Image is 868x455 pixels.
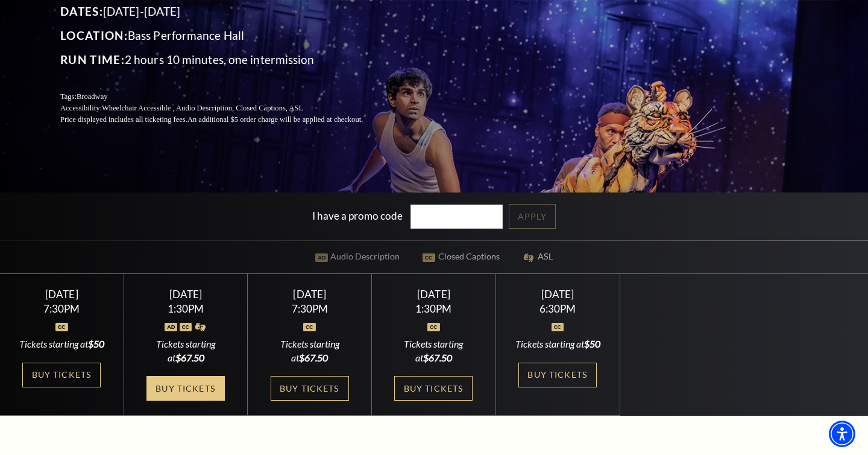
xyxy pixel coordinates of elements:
[262,337,357,364] div: Tickets starting at
[60,28,128,42] span: Location:
[386,304,481,314] div: 1:30PM
[146,376,225,401] a: Buy Tickets
[138,288,233,301] div: [DATE]
[511,337,605,351] div: Tickets starting at
[386,288,481,301] div: [DATE]
[394,376,473,401] a: Buy Tickets
[14,288,109,301] div: [DATE]
[138,304,233,314] div: 1:30PM
[312,209,403,221] label: I have a promo code
[22,363,101,387] a: Buy Tickets
[60,114,392,126] p: Price displayed includes all ticketing fees.
[60,26,392,45] p: Bass Performance Hall
[102,104,303,112] span: Wheelchair Accessible , Audio Description, Closed Captions, ASL
[138,337,233,364] div: Tickets starting at
[386,337,481,364] div: Tickets starting at
[175,352,204,363] span: $67.50
[60,103,392,114] p: Accessibility:
[88,338,104,349] span: $50
[60,52,125,66] span: Run Time:
[60,50,392,69] p: 2 hours 10 minutes, one intermission
[60,4,103,18] span: Dates:
[511,288,605,301] div: [DATE]
[60,91,392,103] p: Tags:
[271,376,349,401] a: Buy Tickets
[584,338,600,349] span: $50
[511,304,605,314] div: 6:30PM
[829,421,855,447] div: Accessibility Menu
[518,363,597,387] a: Buy Tickets
[299,352,328,363] span: $67.50
[262,288,357,301] div: [DATE]
[60,2,392,21] p: [DATE]-[DATE]
[77,92,108,101] span: Broadway
[187,115,363,124] span: An additional $5 order charge will be applied at checkout.
[14,304,109,314] div: 7:30PM
[262,304,357,314] div: 7:30PM
[14,337,109,351] div: Tickets starting at
[423,352,452,363] span: $67.50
